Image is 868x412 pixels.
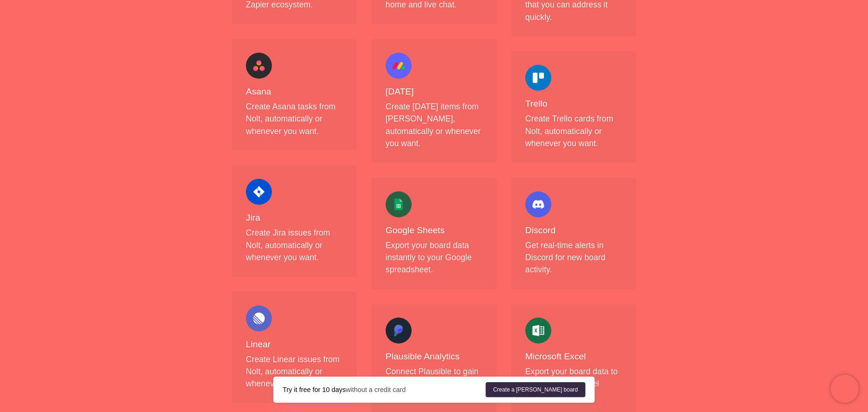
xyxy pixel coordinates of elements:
p: Create [DATE] items from [PERSON_NAME], automatically or whenever you want. [386,101,482,150]
h4: Microsoft Excel [525,351,622,363]
strong: Try it free for 10 days [283,386,346,393]
h4: Plausible Analytics [386,351,482,363]
h4: Discord [525,225,622,236]
h4: Linear [246,339,343,351]
p: Create Trello cards from Nolt, automatically or whenever you want. [525,113,622,149]
iframe: Chatra live chat [831,375,859,403]
a: Create a [PERSON_NAME] board [486,382,585,397]
h4: [DATE] [386,86,482,98]
p: Create Linear issues from Nolt, automatically or whenever you want. [246,353,343,390]
p: Get real-time alerts in Discord for new board activity. [525,239,622,276]
p: Export your board data instantly to your Google spreadsheet. [386,239,482,276]
p: Create Asana tasks from Nolt, automatically or whenever you want. [246,101,343,137]
p: Create Jira issues from Nolt, automatically or whenever you want. [246,227,343,263]
p: Export your board data to your Microsoft Excel sheet. [525,365,622,402]
h4: Jira [246,212,343,224]
h4: Google Sheets [386,225,482,236]
h4: Trello [525,98,622,110]
h4: Asana [246,86,343,98]
div: without a credit card [283,385,486,394]
p: Connect Plausible to gain more insights on your board visitors. [386,365,482,402]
